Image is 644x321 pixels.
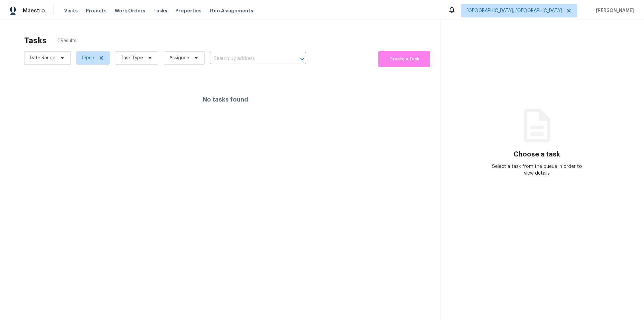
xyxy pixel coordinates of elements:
span: Assignee [169,55,189,61]
h3: Choose a task [514,151,560,158]
div: Select a task from the queue in order to view details [489,163,585,177]
span: [GEOGRAPHIC_DATA], [GEOGRAPHIC_DATA] [467,7,562,14]
span: Visits [64,7,78,14]
span: Task Type [121,55,143,61]
span: 0 Results [57,38,76,44]
span: Projects [86,7,107,14]
h4: No tasks found [203,96,248,103]
button: Open [298,54,307,64]
span: Tasks [153,8,167,13]
span: [PERSON_NAME] [593,7,634,14]
span: Work Orders [115,7,145,14]
input: Search by address [210,54,287,64]
span: Date Range [30,55,55,61]
span: Open [82,55,94,61]
span: Create a Task [382,55,427,63]
button: Create a Task [378,51,430,67]
span: Geo Assignments [210,7,253,14]
span: Properties [175,7,202,14]
h2: Tasks [24,37,47,44]
span: Maestro [23,7,45,14]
